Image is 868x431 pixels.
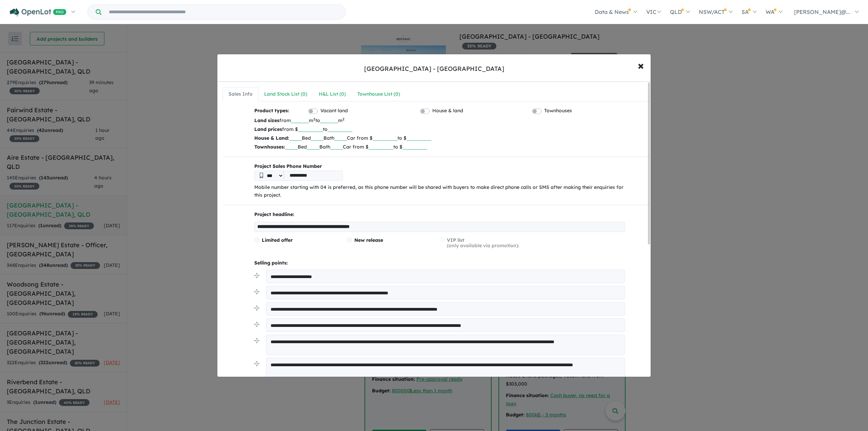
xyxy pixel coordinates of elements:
[254,107,289,116] b: Product types:
[254,211,625,219] p: Project headline:
[254,259,625,267] p: Selling points:
[320,107,348,115] label: Vacant land
[254,142,625,151] p: Bed Bath Car from $ to $
[254,135,289,141] b: House & Land:
[354,237,383,243] span: New release
[103,5,344,19] input: Try estate name, suburb, builder or developer
[254,134,625,142] p: Bed Bath Car from $ to $
[260,173,263,178] img: Phone icon
[262,237,293,243] span: Limited offer
[254,117,279,123] b: Land sizes
[638,58,644,73] span: ×
[254,306,259,311] img: drag.svg
[254,361,259,366] img: drag.svg
[357,90,400,98] div: Townhouse List ( 0 )
[313,117,315,121] sup: 2
[10,8,66,17] img: Openlot PRO Logo White
[264,90,307,98] div: Land Stock List ( 0 )
[364,64,504,73] div: [GEOGRAPHIC_DATA] - [GEOGRAPHIC_DATA]
[254,125,625,134] p: from $ to
[254,116,625,125] p: from m to m
[254,183,625,200] p: Mobile number starting with 04 is preferred, as this phone number will be shared with buyers to m...
[319,90,346,98] div: H&L List ( 0 )
[254,126,282,132] b: Land prices
[432,107,463,115] label: House & land
[544,107,572,115] label: Townhouses
[254,162,625,171] b: Project Sales Phone Number
[254,144,285,150] b: Townhouses:
[254,273,259,278] img: drag.svg
[254,338,259,343] img: drag.svg
[229,90,253,98] div: Sales Info
[254,289,259,294] img: drag.svg
[254,322,259,327] img: drag.svg
[794,8,850,15] span: [PERSON_NAME]@...
[342,117,344,121] sup: 2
